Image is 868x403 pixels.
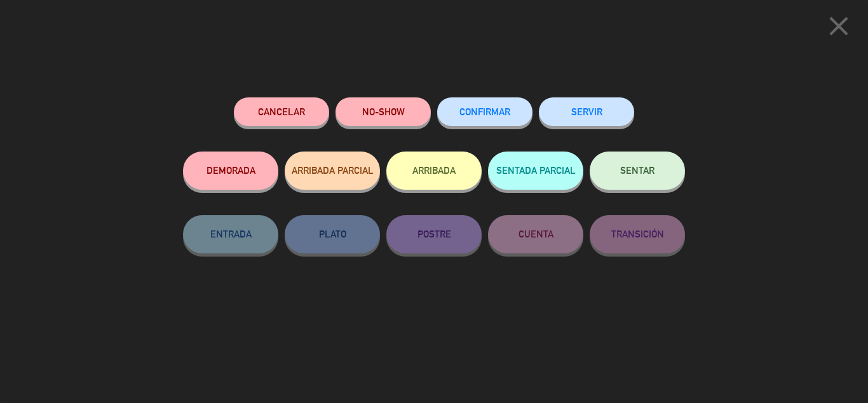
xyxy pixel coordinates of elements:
[183,215,278,253] button: ENTRADA
[234,97,329,126] button: Cancelar
[386,215,482,253] button: POSTRE
[336,97,431,126] button: NO-SHOW
[285,152,380,190] button: ARRIBADA PARCIAL
[488,215,583,253] button: CUENTA
[620,165,654,176] span: SENTAR
[539,97,634,126] button: SERVIR
[292,165,374,176] span: ARRIBADA PARCIAL
[437,97,532,126] button: CONFIRMAR
[590,215,685,253] button: TRANSICIÓN
[386,152,482,190] button: ARRIBADA
[488,152,583,190] button: SENTADA PARCIAL
[285,215,380,253] button: PLATO
[823,10,855,42] i: close
[183,152,278,190] button: DEMORADA
[819,10,858,47] button: close
[590,152,685,190] button: SENTAR
[459,106,510,117] span: CONFIRMAR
